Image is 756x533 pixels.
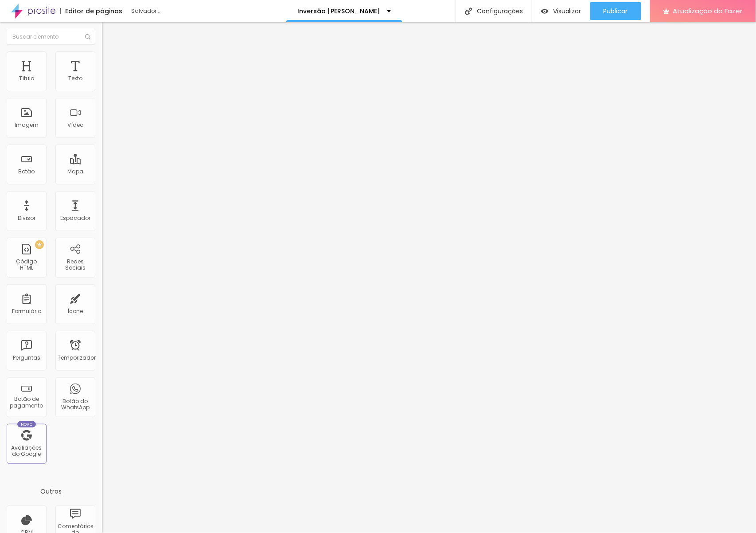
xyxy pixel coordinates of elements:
[12,444,42,458] font: Avaliações do Google
[19,168,35,175] font: Botão
[60,214,90,222] font: Espaçador
[10,395,43,409] font: Botão de pagamento
[131,7,160,15] font: Salvador...
[604,7,628,16] font: Publicar
[673,6,743,16] font: Atualização do Fazer
[477,7,523,16] font: Configurações
[102,22,756,533] iframe: Editor
[67,121,83,129] font: Vídeo
[68,74,82,82] font: Texto
[67,168,83,175] font: Mapa
[13,354,40,361] font: Perguntas
[65,258,86,271] font: Redes Sociais
[553,7,581,16] font: Visualizar
[12,307,41,315] font: Formulário
[297,7,380,16] font: Inversão [PERSON_NAME]
[61,397,90,411] font: Botão do WhatsApp
[85,34,90,39] img: Ícone
[68,307,83,315] font: Ícone
[40,487,62,496] font: Outros
[15,121,39,129] font: Imagem
[7,29,95,45] input: Buscar elemento
[58,354,96,361] font: Temporizador
[590,2,641,20] button: Publicar
[465,8,472,15] img: Ícone
[21,422,33,427] font: Novo
[541,8,549,15] img: view-1.svg
[16,258,37,271] font: Código HTML
[532,2,590,20] button: Visualizar
[65,7,122,16] font: Editor de páginas
[19,74,34,82] font: Título
[18,214,35,222] font: Divisor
